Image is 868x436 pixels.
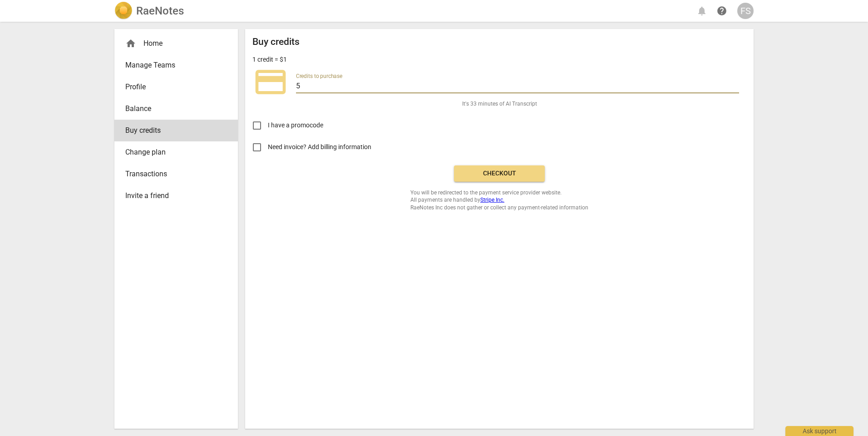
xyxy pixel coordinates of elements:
span: Buy credits [125,125,220,136]
span: Need invoice? Add billing information [268,142,373,152]
button: FS [737,3,754,19]
a: Buy credits [114,120,238,141]
a: Invite a friend [114,185,238,207]
p: 1 credit = $1 [252,55,287,64]
span: You will be redirected to the payment service provider website. All payments are handled by RaeNo... [410,189,588,212]
button: Checkout [454,165,545,182]
a: Change plan [114,141,238,163]
a: Transactions [114,163,238,185]
div: Home [125,38,220,49]
span: credit_card [252,64,289,100]
a: Stripe Inc. [480,197,504,203]
label: Credits to purchase [296,73,342,79]
span: Manage Teams [125,60,220,71]
a: Profile [114,76,238,98]
span: I have a promocode [268,121,323,130]
span: Transactions [125,169,220,179]
h2: Buy credits [252,36,300,48]
span: Invite a friend [125,190,220,201]
span: Profile [125,82,220,92]
img: Logo [114,2,133,20]
span: It's 33 minutes of AI Transcript [462,100,537,108]
a: Balance [114,98,238,120]
a: Help [714,3,730,19]
div: Ask support [785,426,853,436]
span: Checkout [461,169,538,178]
span: help [716,5,727,16]
div: Home [114,33,238,54]
span: Balance [125,103,220,114]
h2: RaeNotes [136,5,184,17]
span: Change plan [125,147,220,158]
a: LogoRaeNotes [114,2,184,20]
span: home [125,38,136,49]
a: Manage Teams [114,54,238,76]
